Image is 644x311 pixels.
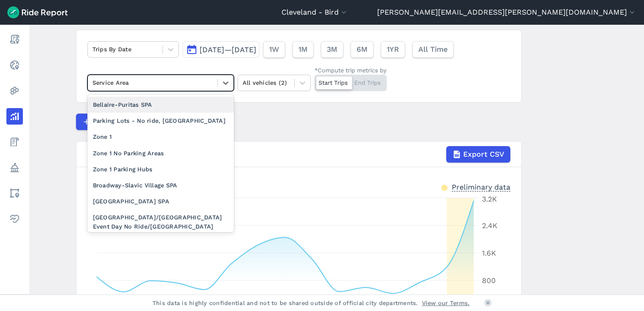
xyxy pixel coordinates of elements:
button: 6M [351,41,373,58]
span: 1M [298,44,308,55]
span: 3M [327,44,337,55]
span: [DATE]—[DATE] [200,45,256,54]
img: Ride Report [7,6,68,18]
button: Cleveland - Bird [281,7,348,18]
a: View our Terms. [422,299,470,307]
div: *Compute trip metrics by [314,66,387,75]
div: Bellaire-Puritas SPA [87,97,234,113]
span: Export CSV [463,149,504,160]
div: Parking Lots - No ride, [GEOGRAPHIC_DATA] [87,113,234,129]
div: Zone 1 Parking Hubs [87,161,234,177]
button: 1W [263,41,285,58]
a: Report [6,31,23,48]
div: [GEOGRAPHIC_DATA] SPA [87,193,234,209]
button: [PERSON_NAME][EMAIL_ADDRESS][PERSON_NAME][DOMAIN_NAME] [377,7,637,18]
span: 1W [269,44,279,55]
tspan: 1.6K [482,249,496,257]
button: 1M [292,41,314,58]
div: Preliminary data [452,182,510,191]
div: Broadway-Slavic Village SPA [87,177,234,193]
div: Zone 1 No Parking Areas [87,145,234,161]
button: 3M [321,41,343,58]
div: [GEOGRAPHIC_DATA]/[GEOGRAPHIC_DATA] Event Day No Ride/[GEOGRAPHIC_DATA] [87,209,234,234]
button: [DATE]—[DATE] [183,41,260,58]
a: Fees [6,134,23,150]
button: All Time [412,41,454,58]
tspan: 3.2K [482,195,497,203]
a: Realtime [6,57,23,73]
span: 1YR [387,44,399,55]
button: Compare Metrics [76,114,160,130]
a: Health [6,211,23,227]
a: Policy [6,159,23,176]
span: All Time [418,44,448,55]
span: 6M [357,44,368,55]
tspan: 2.4K [482,221,498,230]
a: Analyze [6,108,23,125]
button: 1YR [381,41,405,58]
a: Heatmaps [6,82,23,99]
a: Areas [6,185,23,202]
div: Trips By Date | Starts | Bird [87,146,510,163]
tspan: 800 [482,276,496,285]
div: Zone 1 [87,129,234,145]
button: Export CSV [446,146,510,163]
